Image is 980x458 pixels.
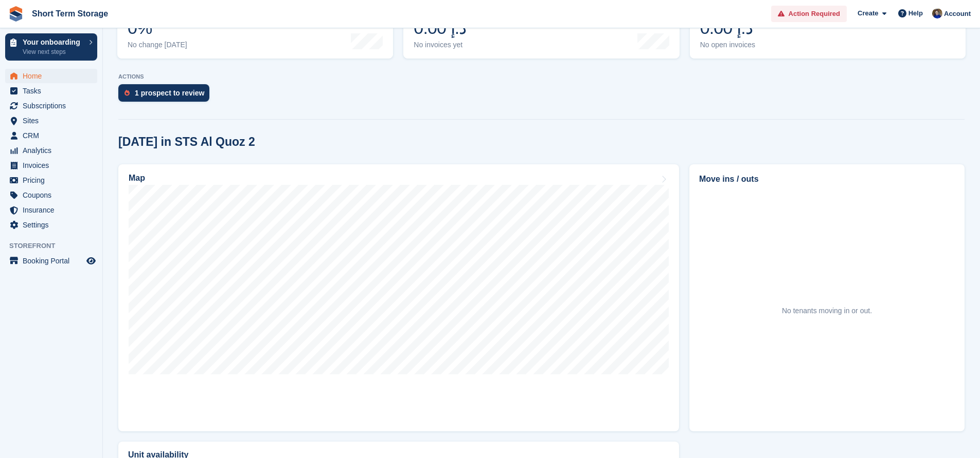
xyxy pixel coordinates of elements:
a: Map [118,164,679,431]
span: Account [944,9,971,19]
a: menu [5,128,97,143]
img: Salman Rahman [932,8,942,18]
a: Preview store [85,255,97,267]
span: Sites [23,113,84,128]
h2: Move ins / outs [699,173,955,185]
p: View next steps [23,47,84,56]
div: No open invoices [700,41,771,49]
span: Home [23,69,84,83]
div: 0% [128,17,187,39]
div: 1 prospect to review [135,89,204,97]
a: menu [5,143,97,158]
span: Storefront [9,241,102,251]
a: Your onboarding View next steps [5,33,97,61]
a: menu [5,69,97,83]
a: menu [5,188,97,202]
a: menu [5,218,97,232]
p: Your onboarding [23,39,84,46]
a: menu [5,158,97,173]
span: Pricing [23,173,84,187]
a: menu [5,254,97,268]
span: Tasks [23,84,84,98]
img: prospect-51fa495bee0391a8d652442698ab0144808aea92771e9ea1ae160a38d050c398.svg [124,90,130,96]
span: Help [908,8,923,18]
span: Settings [23,218,84,232]
span: CRM [23,128,84,143]
span: Invoices [23,158,84,173]
img: stora-icon-8386f47178a22dfd0bd8f6a31ec36ba5ce8667c1dd55bd0f319d3a0aa187defe.svg [8,6,24,22]
h2: [DATE] in STS Al Quoz 2 [118,135,255,149]
div: No change [DATE] [128,41,187,49]
span: Booking Portal [23,254,84,268]
p: ACTIONS [118,73,965,80]
a: 1 prospect to review [118,84,215,107]
h2: Map [129,174,145,183]
div: No invoices yet [414,41,490,49]
a: menu [5,99,97,113]
a: menu [5,203,97,217]
a: menu [5,173,97,187]
div: 0.00 د.إ [414,17,490,39]
a: menu [5,113,97,128]
span: Subscriptions [23,99,84,113]
span: Insurance [23,203,84,217]
span: Action Required [789,9,840,19]
a: Action Required [771,6,847,23]
span: Create [858,8,878,18]
a: Short Term Storage [28,5,112,22]
div: No tenants moving in or out. [782,306,872,316]
a: menu [5,84,97,98]
div: 0.00 د.إ [700,17,771,39]
span: Coupons [23,188,84,202]
span: Analytics [23,143,84,158]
